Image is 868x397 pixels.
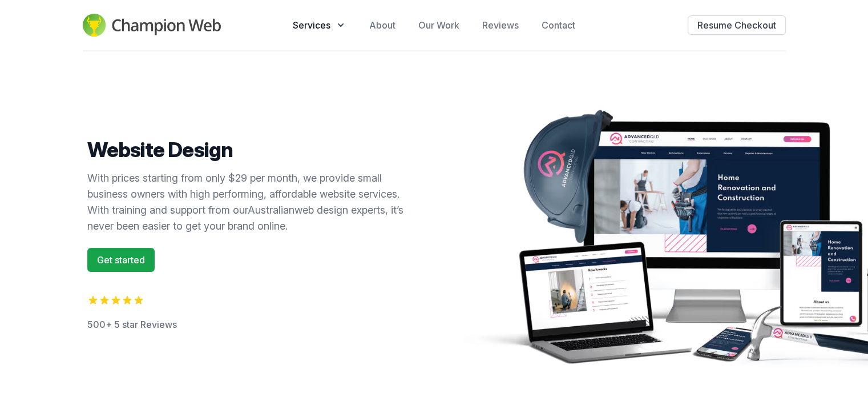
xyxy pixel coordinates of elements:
h2: Website Design [87,138,407,161]
a: Our Work [418,18,459,32]
p: With prices starting from only $29 per month, we provide small business owners with high performi... [87,170,407,234]
a: About [369,18,395,32]
a: Reviews [482,18,519,32]
img: Champion Web [83,14,221,37]
span: 500+ 5 star Reviews [87,319,177,330]
a: Get started [87,248,155,272]
button: Services [293,18,346,32]
a: Contact [542,18,575,32]
button: Resume Checkout [688,15,786,35]
span: Services [293,18,330,32]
